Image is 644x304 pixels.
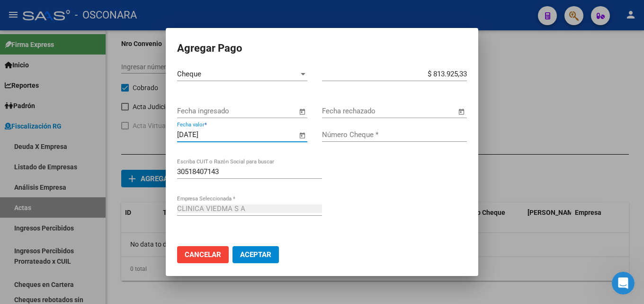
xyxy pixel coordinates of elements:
[177,39,467,57] h2: Agregar Pago
[240,250,271,259] span: Aceptar
[456,106,467,117] button: Open calendar
[177,246,229,263] button: Cancelar
[297,130,308,141] button: Open calendar
[612,272,635,295] iframe: Intercom live chat
[177,70,201,78] span: Cheque
[233,246,279,263] button: Aceptar
[185,250,221,259] span: Cancelar
[297,106,308,117] button: Open calendar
